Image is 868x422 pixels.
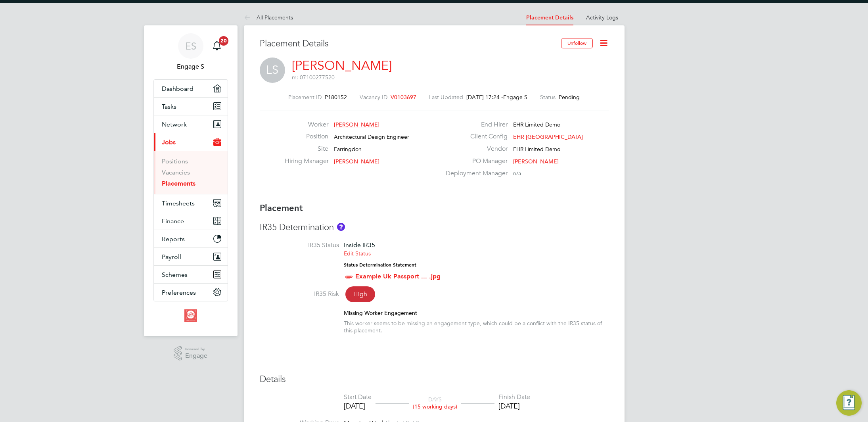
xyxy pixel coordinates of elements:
[154,284,228,301] button: Preferences
[466,94,503,101] span: [DATE] 17:24 -
[344,393,372,401] div: Start Date
[162,138,176,146] span: Jobs
[153,33,228,71] a: ESEngage S
[288,94,322,101] label: Placement ID
[184,309,197,322] img: mvrecruitment-logo-retina.png
[162,121,187,128] span: Network
[185,353,207,359] span: Engage
[337,223,345,231] button: About IR35
[540,94,556,101] label: Status
[162,199,195,207] span: Timesheets
[561,38,593,48] button: Unfollow
[260,38,555,50] h3: Placement Details
[219,36,228,46] span: 20
[154,266,228,283] button: Schemes
[344,241,375,249] span: Inside IR35
[260,58,285,83] span: LS
[344,262,416,268] strong: Status Determination Statement
[559,94,580,101] span: Pending
[344,250,371,257] a: Edit Status
[334,133,409,140] span: Architectural Design Engineer
[836,390,862,416] button: Engage Resource Center
[503,94,527,101] span: Engage S
[429,94,463,101] label: Last Updated
[162,289,196,296] span: Preferences
[498,401,530,410] div: [DATE]
[244,14,293,21] a: All Placements
[441,132,508,141] label: Client Config
[260,222,609,233] h3: IR35 Determination
[325,94,347,101] span: P180152
[162,157,188,165] a: Positions
[526,14,573,21] a: Placement Details
[154,230,228,247] button: Reports
[391,94,416,101] span: V0103697
[413,403,457,410] span: (15 working days)
[345,286,375,302] span: High
[144,25,238,336] nav: Main navigation
[285,132,328,141] label: Position
[162,235,185,243] span: Reports
[154,115,228,133] button: Network
[344,320,609,334] div: This worker seems to be missing an engagement type, which could be a conflict with the IR35 statu...
[513,146,560,153] span: EHR Limited Demo
[441,145,508,153] label: Vendor
[153,62,228,71] span: Engage S
[513,133,583,140] span: EHR [GEOGRAPHIC_DATA]
[162,85,194,92] span: Dashboard
[292,58,392,73] a: [PERSON_NAME]
[360,94,387,101] label: Vacancy ID
[498,393,530,401] div: Finish Date
[441,169,508,178] label: Deployment Manager
[154,133,228,151] button: Jobs
[154,212,228,230] button: Finance
[154,151,228,194] div: Jobs
[185,41,196,51] span: ES
[154,80,228,97] a: Dashboard
[334,121,379,128] span: [PERSON_NAME]
[162,217,184,225] span: Finance
[513,158,559,165] span: [PERSON_NAME]
[334,146,362,153] span: Farringdon
[334,158,379,165] span: [PERSON_NAME]
[260,290,339,298] label: IR35 Risk
[162,253,181,261] span: Payroll
[154,98,228,115] a: Tasks
[154,248,228,265] button: Payroll
[285,157,328,165] label: Hiring Manager
[162,271,188,278] span: Schemes
[513,121,560,128] span: EHR Limited Demo
[174,346,207,361] a: Powered byEngage
[344,401,372,410] div: [DATE]
[260,203,303,213] b: Placement
[285,121,328,129] label: Worker
[586,14,618,21] a: Activity Logs
[344,309,609,316] div: Missing Worker Engagement
[409,396,461,410] div: DAYS
[260,241,339,249] label: IR35 Status
[162,169,190,176] a: Vacancies
[162,180,195,187] a: Placements
[441,121,508,129] label: End Hirer
[441,157,508,165] label: PO Manager
[185,346,207,353] span: Powered by
[209,33,225,59] a: 20
[154,194,228,212] button: Timesheets
[153,309,228,322] a: Go to home page
[260,374,609,385] h3: Details
[513,170,521,177] span: n/a
[292,74,335,81] span: m: 07100277520
[355,272,441,280] a: Example Uk Passport ... .jpg
[162,103,176,110] span: Tasks
[285,145,328,153] label: Site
